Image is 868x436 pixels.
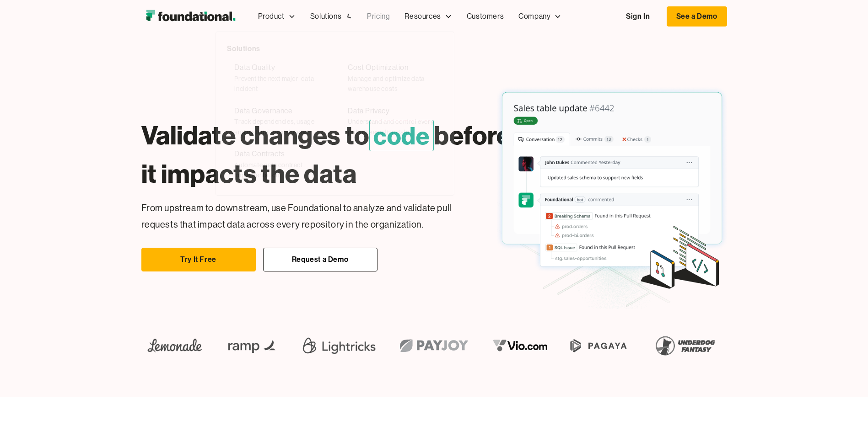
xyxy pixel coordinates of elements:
img: vio logo [487,331,554,360]
div: Solutions [310,11,341,22]
div: Data Privacy [348,105,389,117]
p: From upstream to downstream, use Foundational to analyze and validate pull requests that impact d... [141,200,482,233]
div: Product [258,11,285,22]
div: Data Governance [234,105,292,117]
div: Solutions [303,1,360,32]
iframe: Chat Widget [822,392,868,436]
div: Track dependencies, usage and metadata end-to-end [234,117,322,137]
div: Automate data contract implementation [234,160,322,181]
a: Customers [459,1,511,32]
div: Manage and optimize data warehouse costs [348,74,436,94]
img: Lightricks Logo [299,331,379,360]
div: Solutions [227,43,443,55]
a: Pricing [360,1,397,32]
a: Try It Free [141,248,256,271]
div: Understand and control every path of sensitive data [348,117,436,137]
div: Company [518,11,550,22]
a: Data PrivacyUnderstand and control every path of sensitive data [340,101,443,141]
div: Company [511,1,569,32]
a: Data QualityPrevent the next major data incident [227,58,329,97]
a: Data ContractsAutomate data contract implementation [227,144,329,184]
img: Pagaya Logo [565,331,632,360]
h1: Validate changes to before it impacts the data [141,116,514,193]
div: Cost Optimization [348,62,408,74]
a: See a Demo [667,6,727,27]
div: Data Quality [234,62,275,74]
img: Lemonade Logo [141,331,209,360]
div: Resources [397,1,459,32]
a: Request a Demo [263,248,377,271]
a: Data GovernanceTrack dependencies, usage and metadata end-to-end [227,101,329,141]
img: Underdog Fantasy Logo [648,331,722,360]
img: Foundational Logo [141,7,240,26]
img: Payjoy logo [392,331,476,360]
a: Cost OptimizationManage and optimize data warehouse costs [340,58,443,97]
div: Resources [404,11,441,22]
div: Data Contracts [234,148,285,160]
a: Sign In [617,7,659,26]
div: Product [251,1,303,32]
nav: Solutions [216,32,454,196]
a: home [141,7,240,26]
div: Prevent the next major data incident [234,74,322,94]
img: Ramp Logo [221,331,284,360]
